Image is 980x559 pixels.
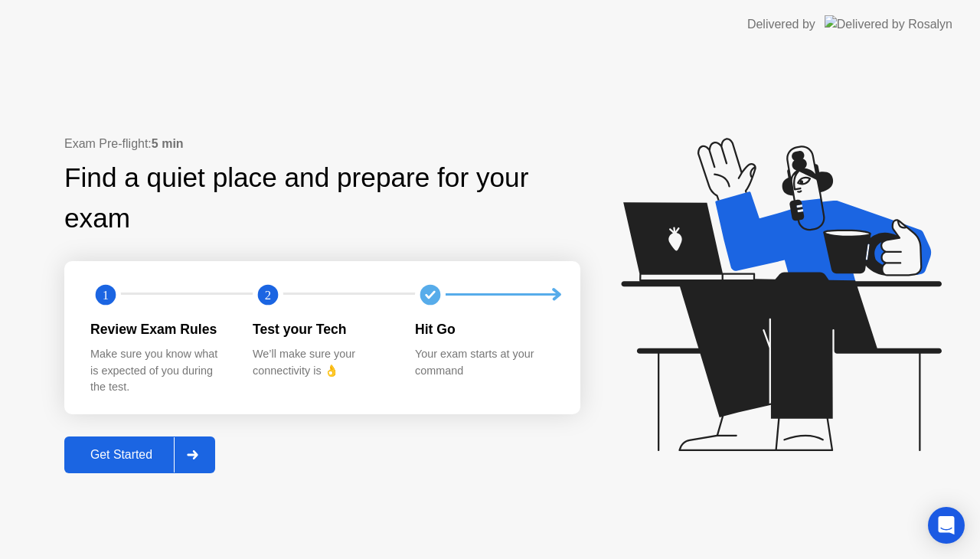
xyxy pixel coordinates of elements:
div: Exam Pre-flight: [64,135,580,153]
div: Your exam starts at your command [415,346,553,379]
div: Test your Tech [253,319,390,339]
div: Open Intercom Messenger [928,507,965,544]
b: 5 min [152,137,184,150]
div: Review Exam Rules [90,319,228,339]
img: Delivered by Rosalyn [825,15,952,33]
text: 1 [103,287,109,302]
div: Hit Go [415,319,553,339]
div: Get Started [69,448,174,462]
text: 2 [265,287,271,302]
div: Delivered by [747,15,815,34]
div: Find a quiet place and prepare for your exam [64,158,580,239]
div: We’ll make sure your connectivity is 👌 [253,346,390,379]
button: Get Started [64,436,215,473]
div: Make sure you know what is expected of you during the test. [90,346,228,396]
